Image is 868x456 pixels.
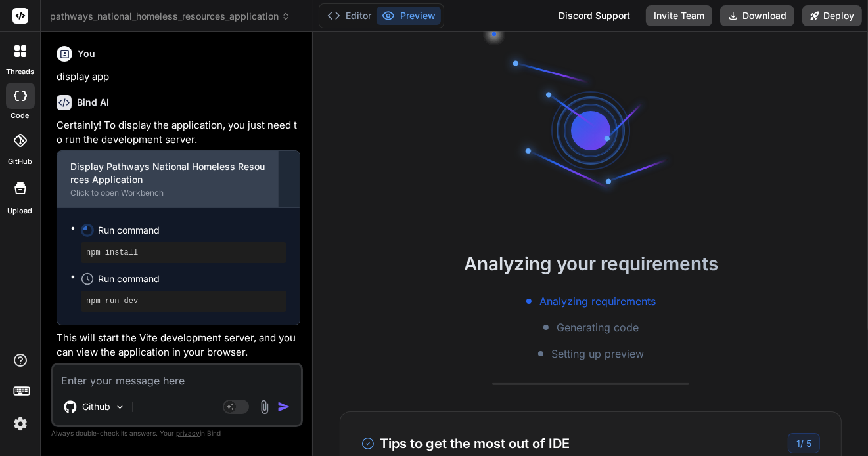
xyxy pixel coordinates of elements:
button: Invite Team [646,5,712,26]
span: pathways_national_homeless_resources_application [50,10,290,23]
img: attachment [257,400,272,415]
h2: Analyzing your requirements [313,250,868,278]
span: Generating code [557,320,639,335]
p: Certainly! To display the application, you just need to run the development server. [57,118,300,148]
img: Pick Models [114,402,126,413]
button: Display Pathways National Homeless Resources ApplicationClick to open Workbench [57,151,279,207]
div: Discord Support [551,5,638,26]
button: Preview [377,7,441,25]
p: display app [57,70,300,85]
img: icon [277,400,290,413]
label: GitHub [8,156,32,167]
span: Run command [98,224,286,237]
span: Run command [98,272,286,285]
span: privacy [176,429,200,437]
h3: Tips to get the most out of IDE [361,434,570,453]
button: Deploy [802,5,862,26]
div: Click to open Workbench [70,188,265,198]
button: Download [720,5,794,26]
p: Github [82,400,110,413]
div: / [788,433,820,453]
img: settings [9,413,32,435]
h6: Bind AI [77,96,109,109]
p: This will start the Vite development server, and you can view the application in your browser. [57,331,300,360]
pre: npm install [86,247,281,258]
span: 5 [806,438,811,449]
button: Editor [322,7,377,25]
label: threads [6,66,34,77]
h6: You [78,47,95,60]
span: Setting up preview [551,346,644,362]
span: 1 [796,438,800,449]
label: Upload [8,205,33,217]
span: Analyzing requirements [539,293,656,309]
pre: npm run dev [86,296,281,306]
p: Always double-check its answers. Your in Bind [51,427,303,440]
label: code [11,110,30,121]
div: Display Pathways National Homeless Resources Application [70,160,265,186]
